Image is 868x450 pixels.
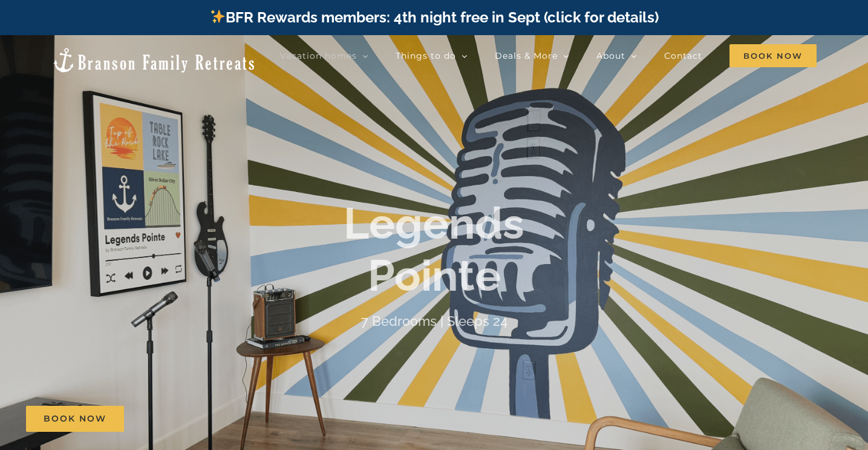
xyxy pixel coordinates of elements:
a: Vacation homes [280,44,368,68]
a: Contact [664,44,702,68]
span: Book Now [44,414,106,424]
nav: Main Menu [280,44,817,68]
h4: 7 Bedrooms | Sleeps 24 [361,313,507,329]
span: Contact [664,51,702,60]
a: Deals & More [495,44,569,68]
span: About [596,51,625,60]
a: BFR Rewards members: 4th night free in Sept (click for details) [209,8,659,26]
a: Things to do [396,44,468,68]
img: ✨ [210,9,225,24]
span: Book Now [729,44,817,67]
a: Book Now [26,406,124,432]
span: Vacation homes [280,51,357,60]
a: About [596,44,637,68]
span: Deals & More [495,51,558,60]
img: Branson Family Retreats Logo [51,47,256,74]
span: Things to do [396,51,456,60]
b: Legends Pointe [344,197,524,301]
